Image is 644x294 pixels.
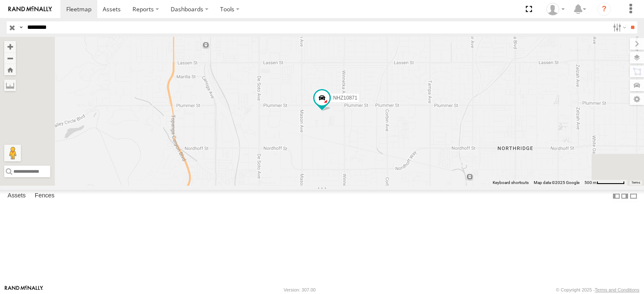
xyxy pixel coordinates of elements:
i: ? [597,3,611,16]
button: Drag Pegman onto the map to open Street View [4,145,21,161]
label: Search Filter Options [610,21,628,33]
label: Fences [31,190,59,202]
button: Zoom out [4,52,16,64]
label: Hide Summary Table [629,190,638,202]
img: rand-logo.svg [8,6,52,12]
a: Terms and Conditions [595,287,639,292]
a: Terms (opens in new tab) [631,181,640,184]
span: NHZ10871 [333,95,357,101]
div: Version: 307.00 [284,287,316,292]
button: Map Scale: 500 m per 63 pixels [582,180,627,186]
label: Dock Summary Table to the Right [621,190,629,202]
div: Zulema McIntosch [543,3,568,15]
span: Map data ©2025 Google [534,180,579,185]
label: Search Query [18,21,24,33]
button: Keyboard shortcuts [493,180,529,186]
button: Zoom in [4,41,16,52]
span: 500 m [584,180,597,185]
label: Measure [4,79,16,91]
div: © Copyright 2025 - [556,287,639,292]
button: Zoom Home [4,64,16,75]
label: Assets [3,190,30,202]
label: Dock Summary Table to the Left [612,190,621,202]
label: Map Settings [630,93,644,105]
a: Visit our Website [5,286,43,294]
